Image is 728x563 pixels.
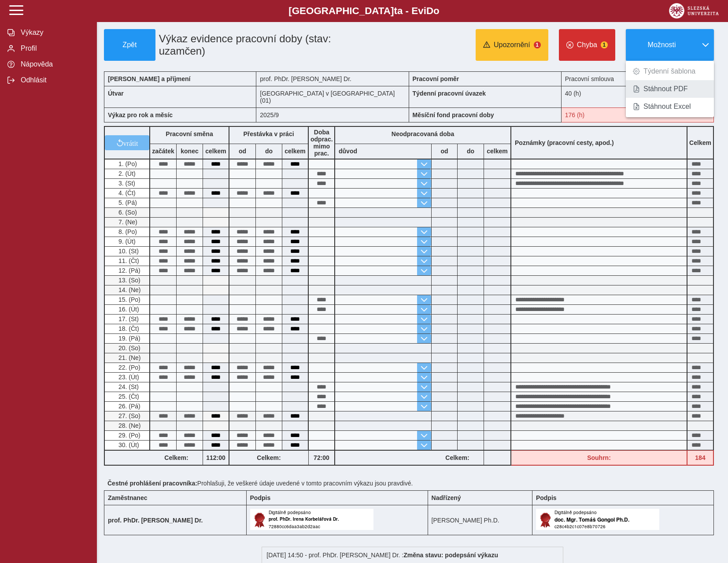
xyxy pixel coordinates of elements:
span: Nápověda [18,60,89,68]
span: 4. (Čt) [117,189,136,196]
span: 17. (St) [117,315,139,322]
span: 21. (Ne) [117,354,141,361]
span: Možnosti [633,41,690,49]
span: 13. (So) [117,277,140,284]
span: Profil [18,44,89,52]
b: od [229,148,255,155]
img: Digitálně podepsáno uživatelem [536,509,659,530]
span: 2. (Út) [117,170,136,177]
b: Změna stavu: podepsání výkazu [403,552,498,559]
span: 16. (Út) [117,306,139,313]
span: Chyba [577,41,597,49]
div: Fond pracovní doby (176 h) a součet hodin (184 h) se neshodují! [511,450,687,466]
b: konec [177,148,203,155]
div: prof. PhDr. [PERSON_NAME] Dr. [256,71,409,86]
span: 1. (Po) [117,160,137,167]
img: Digitálně podepsáno uživatelem [250,509,373,530]
b: Celkem [689,139,711,146]
span: 30. (Út) [117,441,139,448]
span: 14. (Ne) [117,286,141,293]
span: 7. (Ne) [117,219,137,226]
span: 25. (Čt) [117,393,139,400]
span: 6. (So) [117,209,137,216]
span: 1 [601,41,608,48]
td: [PERSON_NAME] Ph.D. [428,505,532,535]
b: Nadřízený [432,494,461,501]
button: Chyba1 [559,29,615,61]
span: 22. (Po) [117,364,140,371]
button: Upozornění1 [476,29,548,61]
b: Poznámky (pracovní cesty, apod.) [511,139,617,146]
span: Výkazy [18,29,89,37]
span: Upozornění [494,41,530,49]
b: Přestávka v práci [243,130,294,137]
span: Odhlásit [18,76,89,84]
div: Odpracovaná doba v sobotu nebo v neděli. [104,411,150,421]
b: celkem [484,148,510,155]
span: 8. (Po) [117,228,137,235]
button: vrátit [105,135,149,150]
b: Čestné prohlášení pracovníka: [107,480,197,487]
span: Stáhnout PDF [643,85,688,93]
b: Podpis [536,494,557,501]
b: od [432,148,457,155]
div: [GEOGRAPHIC_DATA] v [GEOGRAPHIC_DATA] (01) [256,86,409,107]
span: 27. (So) [117,412,140,419]
b: Týdenní pracovní úvazek [413,90,486,97]
b: Pracovní poměr [413,75,459,82]
div: 40 (h) [562,86,714,107]
span: 20. (So) [117,344,140,352]
span: 28. (Ne) [117,422,141,429]
div: Fond pracovní doby (176 h) a součet hodin (184 h) se neshodují! [687,450,714,466]
span: o [433,5,440,16]
span: 23. (Út) [117,374,139,381]
span: D [426,5,433,16]
b: 184 [687,454,713,461]
span: 15. (Po) [117,296,140,303]
b: Celkem: [229,454,308,461]
span: 3. (St) [117,180,135,187]
img: logo_web_su.png [669,3,719,19]
b: důvod [339,148,357,155]
span: Stáhnout Excel [643,103,691,110]
b: Souhrn: [587,454,611,461]
b: Zaměstnanec [108,494,147,501]
span: 29. (Po) [117,432,140,439]
span: 19. (Pá) [117,335,140,342]
span: 11. (Čt) [117,257,139,264]
div: Fond pracovní doby (176 h) a součet hodin (184 h) se neshodují! [562,107,714,122]
b: Doba odprac. mimo prac. [310,129,333,157]
button: Možnosti [626,29,697,61]
b: Pracovní směna [166,130,213,137]
b: 72:00 [309,454,334,461]
h1: Výkaz evidence pracovní doby (stav: uzamčen) [155,29,361,61]
span: 26. (Pá) [117,403,140,410]
div: 2025/9 [256,107,409,122]
b: začátek [150,148,176,155]
button: Zpět [104,29,155,61]
b: Podpis [250,494,271,501]
span: 1 [534,41,541,48]
div: Pracovní smlouva [562,71,714,86]
b: Neodpracovaná doba [392,130,454,137]
b: celkem [282,148,308,155]
span: 5. (Pá) [117,199,137,206]
b: [GEOGRAPHIC_DATA] a - Evi [26,5,702,17]
b: 112:00 [203,454,229,461]
span: 12. (Pá) [117,267,140,274]
b: do [256,148,282,155]
b: do [458,148,484,155]
span: 10. (St) [117,248,139,255]
span: Zpět [108,41,152,49]
b: Celkem: [431,454,484,461]
span: t [394,5,397,16]
span: 24. (St) [117,383,139,390]
b: celkem [203,148,229,155]
b: [PERSON_NAME] a příjmení [108,75,190,82]
b: prof. PhDr. [PERSON_NAME] Dr. [108,517,203,524]
div: Prohlašuji, že veškeré údaje uvedené v tomto pracovním výkazu jsou pravdivé. [104,476,721,490]
span: vrátit [123,139,138,146]
b: Útvar [108,90,124,97]
span: 18. (Čt) [117,325,139,332]
b: Celkem: [150,454,203,461]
